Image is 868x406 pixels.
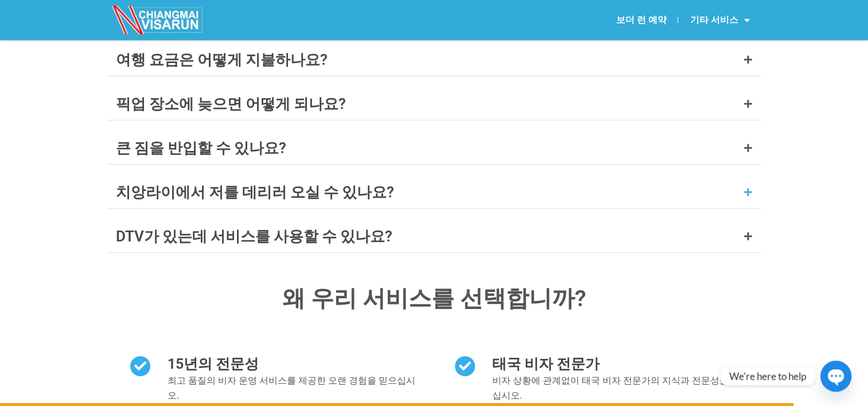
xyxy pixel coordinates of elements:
h2: 태국 비자 전문가 [492,355,761,374]
p: 비자 상황에 관계없이 태국 비자 전문가의 지식과 전문성을 활용하십시오. [492,373,761,403]
h3: 왜 우리 서비스를 선택합니까? [107,287,761,310]
div: 치앙라이에서 저를 데리러 오실 수 있나요? [116,185,394,200]
font: 기타 서비스 [690,14,738,26]
div: 큰 짐을 반입할 수 있나요? [116,140,286,155]
a: 기타 서비스 [678,7,761,33]
a: 보더 런 예약 [604,7,678,33]
p: 최고 품질의 비자 운영 서비스를 제공한 오랜 경험을 믿으십시오. [168,373,421,403]
div: 여행 요금은 어떻게 지불하나요? [116,52,328,67]
nav: 메뉴 [434,7,761,33]
div: 픽업 장소에 늦으면 어떻게 되나요? [116,96,346,111]
h2: 15년의 전문성 [168,355,421,374]
div: DTV가 있는데 서비스를 사용할 수 있나요? [116,229,392,244]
